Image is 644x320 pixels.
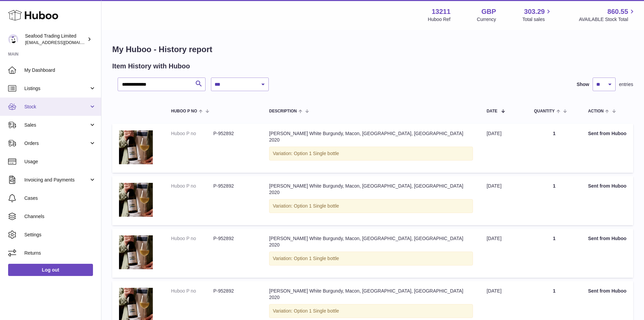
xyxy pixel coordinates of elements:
span: Date [486,109,497,113]
dt: Huboo P no [171,183,213,189]
td: 1 [527,124,581,173]
td: [DATE] [480,124,527,173]
h2: Item History with Huboo [112,62,190,71]
span: Returns [24,250,96,256]
span: Usage [24,158,96,165]
span: Quantity [534,109,554,113]
img: Rick-Stein-White-Burgundy.jpg [119,183,153,217]
strong: 13211 [432,7,451,16]
span: Invoicing and Payments [24,177,89,183]
span: 860.55 [607,7,628,16]
strong: Sent from Huboo [588,288,626,294]
td: [DATE] [480,176,527,225]
div: Seafood Trading Limited [25,33,86,46]
strong: Sent from Huboo [588,183,626,189]
dt: Huboo P no [171,288,213,294]
span: [EMAIL_ADDRESS][DOMAIN_NAME] [25,40,99,45]
div: Variation: Option 1 Single bottle [269,252,473,265]
a: 303.29 Total sales [522,7,552,23]
span: Settings [24,232,96,238]
span: Channels [24,213,96,220]
label: Show [577,81,589,88]
td: 1 [527,176,581,225]
img: Rick-Stein-White-Burgundy.jpg [119,235,153,269]
span: Huboo P no [171,109,197,113]
dt: Huboo P no [171,235,213,242]
div: Variation: Option 1 Single bottle [269,199,473,213]
img: online@rickstein.com [8,34,18,44]
a: 860.55 AVAILABLE Stock Total [579,7,636,23]
dd: P-952892 [213,130,256,137]
a: Log out [8,264,93,276]
span: Total sales [522,16,552,23]
td: [DATE] [480,229,527,278]
td: [PERSON_NAME] White Burgundy, Macon, [GEOGRAPHIC_DATA], [GEOGRAPHIC_DATA] 2020 [262,124,480,173]
span: Action [588,109,603,113]
dt: Huboo P no [171,130,213,137]
h1: My Huboo - History report [112,44,633,55]
div: Huboo Ref [428,16,451,23]
div: Variation: Option 1 Single bottle [269,147,473,161]
td: [PERSON_NAME] White Burgundy, Macon, [GEOGRAPHIC_DATA], [GEOGRAPHIC_DATA] 2020 [262,229,480,278]
div: Currency [477,16,496,23]
span: entries [619,81,633,88]
span: Listings [24,85,89,92]
span: 303.29 [524,7,545,16]
strong: Sent from Huboo [588,236,626,241]
dd: P-952892 [213,288,256,294]
td: [PERSON_NAME] White Burgundy, Macon, [GEOGRAPHIC_DATA], [GEOGRAPHIC_DATA] 2020 [262,176,480,225]
span: Sales [24,122,89,128]
strong: GBP [481,7,496,16]
span: Orders [24,140,89,147]
strong: Sent from Huboo [588,131,626,136]
dd: P-952892 [213,183,256,189]
span: Stock [24,104,89,110]
div: Variation: Option 1 Single bottle [269,304,473,318]
td: 1 [527,229,581,278]
img: Rick-Stein-White-Burgundy.jpg [119,130,153,164]
span: Cases [24,195,96,201]
dd: P-952892 [213,235,256,242]
span: AVAILABLE Stock Total [579,16,636,23]
span: Description [269,109,297,113]
span: My Dashboard [24,67,96,73]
